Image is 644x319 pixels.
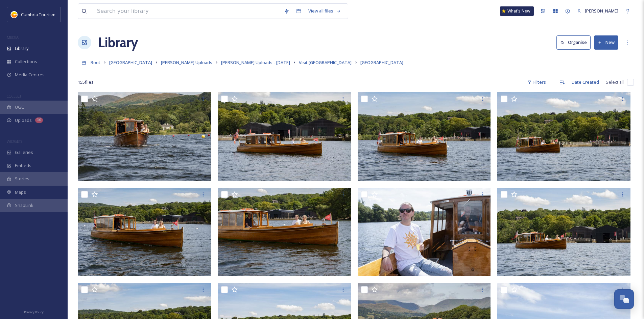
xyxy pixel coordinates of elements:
[78,92,211,181] img: CUMBRIATOURISM_240719_PaulMitchell_WindermereJettyMuseum_-57.jpg
[218,92,351,181] img: CUMBRIATOURISM_240719_PaulMitchell_WindermereJettyMuseum_-43.jpg
[7,35,19,40] span: MEDIA
[500,6,534,16] a: What's New
[11,11,18,18] img: images.jpg
[7,139,22,144] span: WIDGETS
[614,289,634,309] button: Open Chat
[15,189,26,195] span: Maps
[35,117,43,123] div: 10
[585,8,618,14] span: [PERSON_NAME]
[98,32,138,53] a: Library
[358,92,491,181] img: CUMBRIATOURISM_240719_PaulMitchell_WindermereJettyMuseum_-46.jpg
[358,188,491,276] img: CUMBRIATOURISM_240719_PaulMitchell_WindermereJettyMuseum_-19.jpg
[15,176,29,182] span: Stories
[299,59,352,65] span: Visit [GEOGRAPHIC_DATA]
[7,94,21,99] span: COLLECT
[91,59,100,65] span: Root
[524,76,549,89] div: Filters
[15,162,31,169] span: Embeds
[109,59,152,65] span: [GEOGRAPHIC_DATA]
[556,35,591,49] button: Organise
[574,4,622,18] a: [PERSON_NAME]
[15,104,24,110] span: UGC
[606,79,624,85] span: Select all
[556,35,594,49] a: Organise
[360,58,403,67] a: [GEOGRAPHIC_DATA]
[15,202,33,209] span: SnapLink
[15,117,32,124] span: Uploads
[24,308,44,316] a: Privacy Policy
[21,11,55,18] span: Cumbria Tourism
[305,4,344,18] a: View all files
[78,188,211,276] img: CUMBRIATOURISM_240719_PaulMitchell_WindermereJettyMuseum_-49.jpg
[94,4,281,19] input: Search your library
[15,149,33,156] span: Galleries
[109,58,152,67] a: [GEOGRAPHIC_DATA]
[221,59,290,65] span: [PERSON_NAME] Uploads - [DATE]
[360,59,403,65] span: [GEOGRAPHIC_DATA]
[15,45,28,52] span: Library
[161,58,212,67] a: [PERSON_NAME] Uploads
[91,58,100,67] a: Root
[78,79,94,85] span: 155 file s
[24,310,44,314] span: Privacy Policy
[568,76,602,89] div: Date Created
[594,35,618,49] button: New
[497,92,630,181] img: CUMBRIATOURISM_240719_PaulMitchell_WindermereJettyMuseum_-38.jpg
[221,58,290,67] a: [PERSON_NAME] Uploads - [DATE]
[218,188,351,276] img: CUMBRIATOURISM_240719_PaulMitchell_WindermereJettyMuseum_-51.jpg
[15,72,45,78] span: Media Centres
[15,58,37,65] span: Collections
[497,188,630,276] img: CUMBRIATOURISM_240719_PaulMitchell_WindermereJettyMuseum_-40.jpg
[299,58,352,67] a: Visit [GEOGRAPHIC_DATA]
[161,59,212,65] span: [PERSON_NAME] Uploads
